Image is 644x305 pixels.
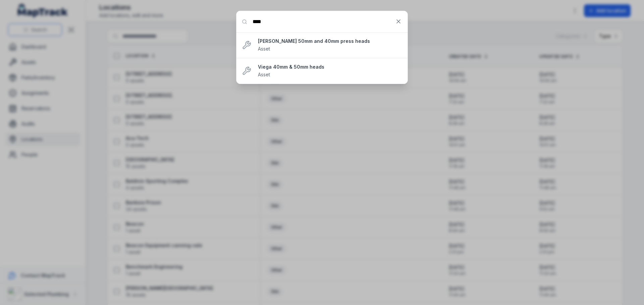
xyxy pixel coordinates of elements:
[258,64,402,70] strong: Viega 40mm & 50mm heads
[258,46,270,52] span: Asset
[258,64,402,78] a: Viega 40mm & 50mm headsAsset
[258,38,402,53] a: [PERSON_NAME] 50mm and 40mm press headsAsset
[258,38,402,45] strong: [PERSON_NAME] 50mm and 40mm press heads
[258,72,270,77] span: Asset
